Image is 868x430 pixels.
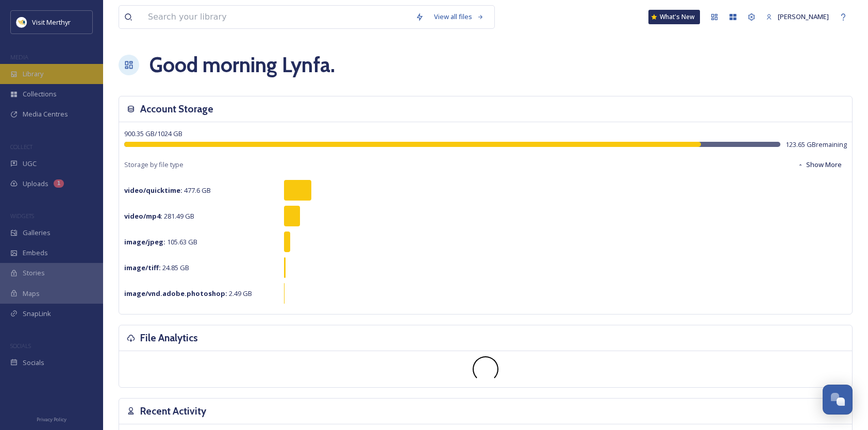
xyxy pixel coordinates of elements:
[124,289,227,298] strong: image/vnd.adobe.photoshop :
[140,330,198,345] h3: File Analytics
[124,237,197,246] span: 105.63 GB
[648,10,700,24] a: What's New
[23,109,68,119] span: Media Centres
[23,159,37,169] span: UGC
[23,268,45,278] span: Stories
[124,186,182,195] strong: video/quicktime :
[786,140,847,150] span: 123.65 GB remaining
[10,342,31,350] span: SOCIALS
[124,129,182,138] span: 900.35 GB / 1024 GB
[143,6,410,28] input: Search your library
[761,7,834,27] a: [PERSON_NAME]
[823,385,853,415] button: Open Chat
[124,263,189,272] span: 24.85 GB
[124,211,162,221] strong: video/mp4 :
[23,248,48,258] span: Embeds
[10,212,34,220] span: WIDGETS
[124,263,161,272] strong: image/tiff :
[124,289,252,298] span: 2.49 GB
[10,143,32,151] span: COLLECT
[16,17,27,27] img: download.jpeg
[23,69,43,79] span: Library
[140,404,206,419] h3: Recent Activity
[23,289,40,299] span: Maps
[23,228,51,238] span: Galleries
[23,309,51,319] span: SnapLink
[778,12,829,21] span: [PERSON_NAME]
[792,155,847,175] button: Show More
[124,186,211,195] span: 477.6 GB
[54,179,64,188] div: 1
[23,179,48,189] span: Uploads
[23,89,57,99] span: Collections
[37,416,66,423] span: Privacy Policy
[124,211,194,221] span: 281.49 GB
[124,237,165,246] strong: image/jpeg :
[10,53,28,61] span: MEDIA
[23,358,44,368] span: Socials
[149,49,335,80] h1: Good morning Lynfa .
[37,412,66,425] a: Privacy Policy
[124,160,183,170] span: Storage by file type
[32,18,71,27] span: Visit Merthyr
[429,7,489,27] a: View all files
[140,102,213,117] h3: Account Storage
